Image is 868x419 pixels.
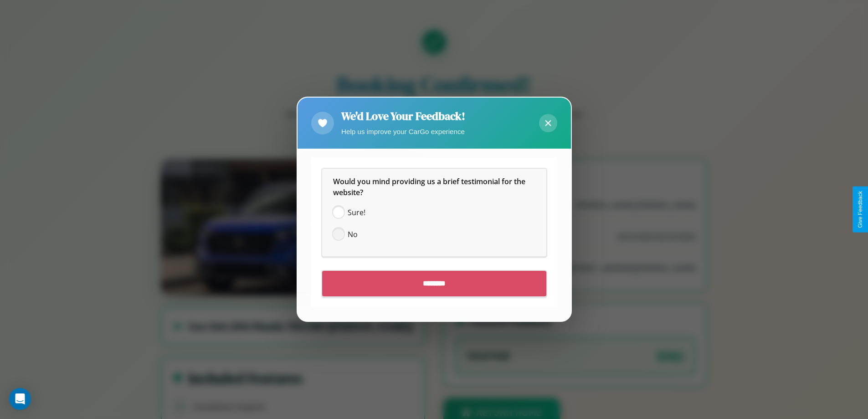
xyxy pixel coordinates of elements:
[9,388,31,410] div: Open Intercom Messenger
[348,207,365,218] span: Sure!
[341,109,465,124] h2: We'd Love Your Feedback!
[348,229,358,240] span: No
[341,125,465,138] p: Help us improve your CarGo experience
[857,191,863,228] div: Give Feedback
[333,177,527,198] span: Would you mind providing us a brief testimonial for the website?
